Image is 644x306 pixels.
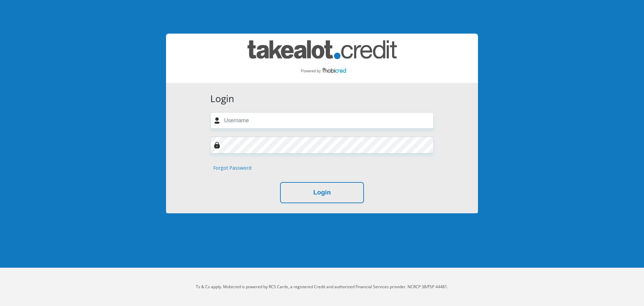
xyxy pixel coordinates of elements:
[210,112,434,129] input: Username
[214,142,220,148] img: Image
[213,164,252,172] a: Forgot Password
[136,284,508,290] p: Ts & Cs apply. Mobicred is powered by RCS Cards, a registered Credit and authorized Financial Ser...
[214,117,220,124] img: user-icon image
[248,40,397,76] img: takealot_credit logo
[280,182,364,203] button: Login
[210,93,434,104] h3: Login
